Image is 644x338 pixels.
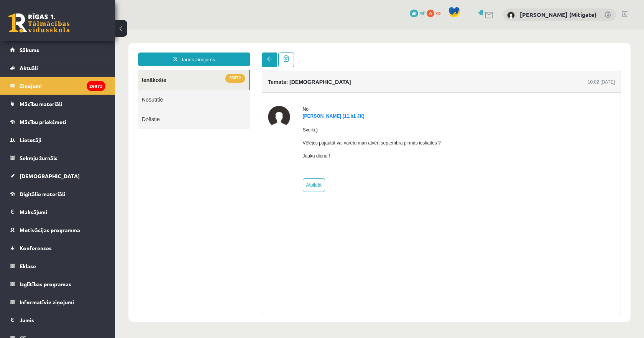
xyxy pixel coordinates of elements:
[10,113,105,131] a: Mācību priekšmeti
[20,203,105,221] legend: Maksājumi
[20,281,71,287] span: Izglītības programas
[188,76,326,83] div: No:
[23,60,135,80] a: Nosūtītie
[507,11,515,19] img: Vitālijs Viļums (Mitigate)
[435,10,440,16] span: xp
[188,149,210,162] a: Atbildēt
[20,244,52,251] span: Konferences
[20,64,38,71] span: Aktuāli
[10,77,105,95] a: Ziņojumi26873
[20,154,58,161] span: Sekmju žurnāls
[8,13,70,33] a: Rīgas 1. Tālmācības vidusskola
[153,76,175,98] img: Elise Burdikova
[10,203,105,221] a: Maksājumi
[10,59,105,77] a: Aktuāli
[10,41,105,59] a: Sākums
[427,10,444,16] a: 0 xp
[419,10,426,16] span: mP
[20,190,65,197] span: Digitālie materiāli
[20,118,66,125] span: Mācību priekšmeti
[10,95,105,113] a: Mācību materiāli
[20,136,41,143] span: Lietotāji
[20,46,39,53] span: Sākums
[10,311,105,329] a: Jumis
[20,77,105,95] legend: Ziņojumi
[87,81,105,91] i: 26873
[20,317,34,323] span: Jumis
[23,23,135,37] a: Jauns ziņojums
[23,41,134,60] a: 26872Ienākošie
[10,185,105,203] a: Digitālie materiāli
[20,100,62,107] span: Mācību materiāli
[10,275,105,293] a: Izglītības programas
[10,257,105,275] a: Eklase
[10,167,105,185] a: [DEMOGRAPHIC_DATA]
[10,221,105,239] a: Motivācijas programma
[410,10,418,17] span: 40
[20,172,80,179] span: [DEMOGRAPHIC_DATA]
[20,226,80,233] span: Motivācijas programma
[153,49,236,56] h4: Temats: [DEMOGRAPHIC_DATA]
[110,44,130,53] span: 26872
[188,97,326,104] p: Sveiki:)
[188,110,326,117] p: Vēlējos pajautāt vai varētu man atvērt septembra pirmās ieskaites ?
[473,49,500,56] div: 10:02 [DATE]
[20,299,74,305] span: Informatīvie ziņojumi
[10,293,105,311] a: Informatīvie ziņojumi
[23,80,135,99] a: Dzēstie
[188,123,326,130] p: Jauku dienu !
[188,84,250,89] a: [PERSON_NAME] (11.b1 JK)
[10,131,105,149] a: Lietotāji
[10,149,105,167] a: Sekmju žurnāls
[10,239,105,257] a: Konferences
[520,11,596,18] a: [PERSON_NAME] (Mitigate)
[410,10,426,16] a: 40 mP
[427,10,434,17] span: 0
[20,263,36,269] span: Eklase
